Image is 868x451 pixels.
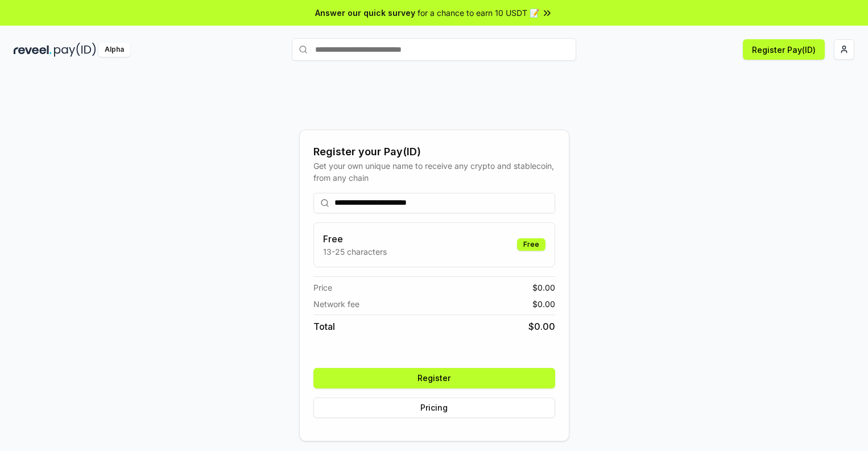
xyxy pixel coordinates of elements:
[313,398,555,418] button: Pricing
[528,320,555,333] span: $ 0.00
[315,7,415,19] span: Answer our quick survey
[313,144,555,160] div: Register your Pay(ID)
[418,7,539,19] span: for a chance to earn 10 USDT 📝
[743,39,825,60] button: Register Pay(ID)
[313,160,555,184] div: Get your own unique name to receive any crypto and stablecoin, from any chain
[98,43,130,57] div: Alpha
[14,43,52,57] img: reveel_dark
[323,232,387,246] h3: Free
[532,282,555,293] span: $ 0.00
[532,298,555,310] span: $ 0.00
[313,282,332,293] span: Price
[313,368,555,388] button: Register
[313,320,335,333] span: Total
[323,246,387,258] p: 13-25 characters
[313,298,359,310] span: Network fee
[517,238,545,251] div: Free
[54,43,96,57] img: pay_id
